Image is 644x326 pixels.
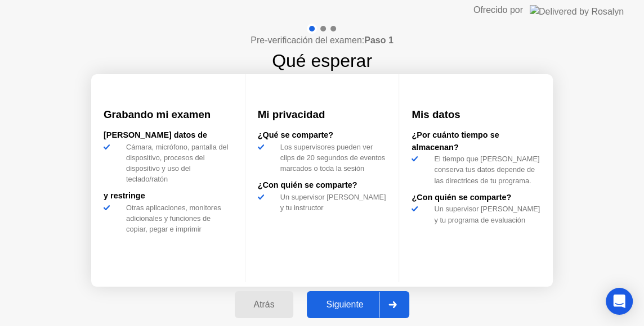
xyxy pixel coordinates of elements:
div: Los supervisores pueden ver clips de 20 segundos de eventos marcados o toda la sesión [276,142,387,174]
img: Delivered by Rosalyn [530,5,624,15]
div: Ofrecido por [473,3,523,17]
div: Cámara, micrófono, pantalla del dispositivo, procesos del dispositivo y uso del teclado/ratón [122,142,232,185]
button: Siguiente [307,291,409,318]
div: Un supervisor [PERSON_NAME] y tu programa de evaluación [430,203,540,225]
button: Atrás [235,291,294,318]
h3: Grabando mi examen [104,107,232,123]
h3: Mi privacidad [258,107,387,123]
div: Atrás [238,300,290,310]
h3: Mis datos [412,107,540,123]
h4: Pre-verificación del examen: [251,34,393,47]
div: y restringe [104,190,232,202]
div: Open Intercom Messenger [606,288,633,315]
div: Otras aplicaciones, monitores adicionales y funciones de copiar, pegar e imprimir [122,202,232,235]
div: El tiempo que [PERSON_NAME] conserva tus datos depende de las directrices de tu programa. [430,153,540,186]
div: [PERSON_NAME] datos de [104,129,232,142]
div: Un supervisor [PERSON_NAME] y tu instructor [276,192,387,213]
div: ¿Con quién se comparte? [412,192,540,204]
h1: Qué esperar [272,47,372,74]
div: ¿Con quién se comparte? [258,179,387,192]
div: ¿Por cuánto tiempo se almacenan? [412,129,540,153]
b: Paso 1 [364,35,393,45]
div: ¿Qué se comparte? [258,129,387,142]
div: Siguiente [310,300,379,310]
